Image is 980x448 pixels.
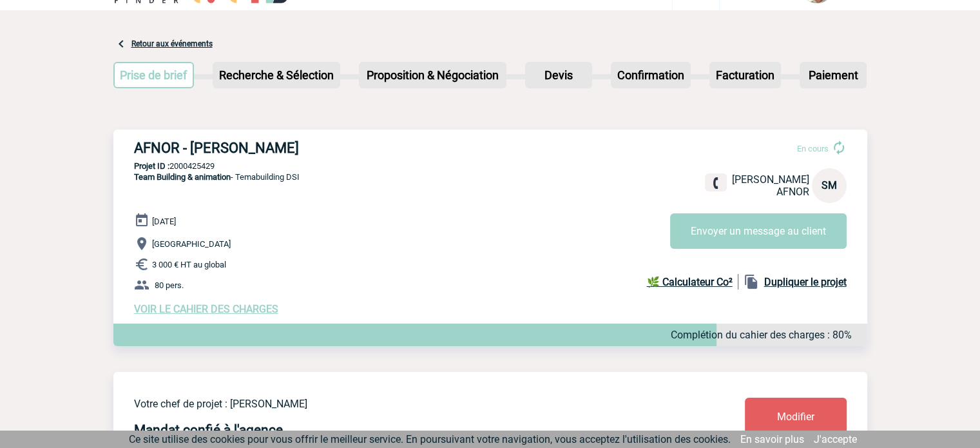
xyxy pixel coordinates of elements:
p: Recherche & Sélection [214,63,339,87]
span: Modifier [777,411,814,423]
b: 🌿 Calculateur Co² [647,276,733,288]
span: - Temabuilding DSI [134,172,300,182]
p: Prise de brief [115,63,193,87]
span: [PERSON_NAME] [732,173,809,186]
span: 3 000 € HT au global [152,260,226,269]
img: fixe.png [710,177,722,189]
p: Devis [526,63,591,87]
h4: Mandat confié à l'agence [134,422,283,438]
a: J'accepte [814,433,857,445]
a: VOIR LE CAHIER DES CHARGES [134,303,278,315]
span: SM [821,179,837,191]
span: En cours [797,144,829,153]
img: file_copy-black-24dp.png [744,274,759,289]
p: Facturation [711,63,780,87]
span: Team Building & animation [134,172,231,182]
h3: AFNOR - [PERSON_NAME] [134,140,521,156]
span: [GEOGRAPHIC_DATA] [152,239,231,249]
span: Ce site utilise des cookies pour vous offrir le meilleur service. En poursuivant votre navigation... [129,433,731,445]
a: Retour aux événements [131,39,213,48]
b: Projet ID : [134,161,169,171]
p: 2000425429 [113,161,867,171]
a: En savoir plus [740,433,804,445]
span: AFNOR [776,186,809,198]
p: Paiement [801,63,865,87]
a: 🌿 Calculateur Co² [647,274,738,289]
span: 80 pers. [155,280,184,290]
p: Proposition & Négociation [360,63,505,87]
p: Confirmation [612,63,689,87]
b: Dupliquer le projet [764,276,847,288]
p: Votre chef de projet : [PERSON_NAME] [134,398,669,410]
button: Envoyer un message au client [670,213,847,249]
span: [DATE] [152,217,176,226]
